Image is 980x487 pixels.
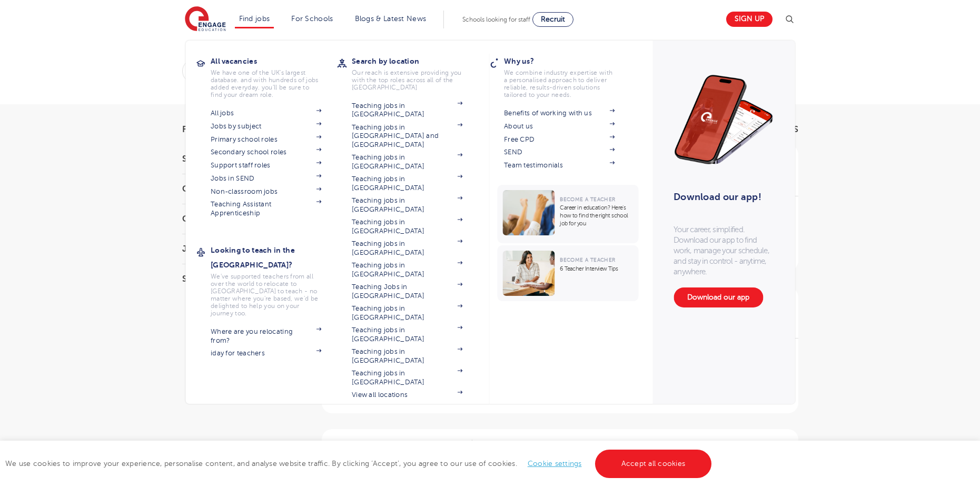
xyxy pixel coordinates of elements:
p: Our reach is extensive providing you with the top roles across all of the [GEOGRAPHIC_DATA] [352,69,462,91]
p: Your career, simplified. Download our app to find work, manage your schedule, and stay in control... [674,224,774,277]
h3: Job Type [182,245,298,253]
a: Team testimonials [504,161,615,170]
h3: Start Date [182,155,298,163]
a: Teaching jobs in [GEOGRAPHIC_DATA] [352,218,462,235]
a: Teaching jobs in [GEOGRAPHIC_DATA] [352,347,462,365]
a: Teaching jobs in [GEOGRAPHIC_DATA] [352,261,462,279]
h3: County [182,185,298,193]
a: Cookie settings [528,460,582,468]
a: Teaching jobs in [GEOGRAPHIC_DATA] and [GEOGRAPHIC_DATA] [352,123,462,149]
a: Non-classroom jobs [211,187,321,196]
h3: Sector [182,275,298,283]
p: We have one of the UK's largest database. and with hundreds of jobs added everyday. you'll be sur... [211,69,321,98]
a: Teaching jobs in [GEOGRAPHIC_DATA] [352,369,462,386]
span: Become a Teacher [560,196,615,202]
a: Primary school roles [211,135,321,144]
a: Become a TeacherCareer in education? Here’s how to find the right school job for you [497,185,641,243]
a: Download our app [674,287,763,307]
a: All jobs [211,109,321,117]
p: We combine industry expertise with a personalised approach to deliver reliable, results-driven so... [504,69,615,98]
h3: City [182,215,298,223]
span: Recruit [541,15,565,23]
a: iday for teachers [211,349,321,357]
a: Teaching jobs in [GEOGRAPHIC_DATA] [352,196,462,214]
a: Teaching Assistant Apprenticeship [211,200,321,217]
span: Become a Teacher [560,257,615,263]
h3: Why us? [504,54,630,68]
a: Find jobs [239,15,270,23]
a: Search by locationOur reach is extensive providing you with the top roles across all of the [GEOG... [352,54,478,91]
a: Teaching jobs in [GEOGRAPHIC_DATA] [352,102,462,119]
a: Teaching jobs in [GEOGRAPHIC_DATA] [352,175,462,192]
a: Become a Teacher6 Teacher Interview Tips [497,245,641,301]
a: Why us?We combine industry expertise with a personalised approach to deliver reliable, results-dr... [504,54,630,98]
a: For Schools [291,15,333,23]
span: Filters [182,125,214,134]
a: Where are you relocating from? [211,327,321,345]
a: Accept all cookies [595,450,712,478]
img: Engage Education [185,6,226,33]
p: Career in education? Here’s how to find the right school job for you [560,204,633,227]
h2: KS1 Teacher - Haringey [332,440,464,470]
a: Blogs & Latest News [355,15,427,23]
h3: All vacancies [211,54,337,68]
a: Teaching jobs in [GEOGRAPHIC_DATA] [352,304,462,322]
a: KS1 Teacher - Haringey [332,440,473,470]
a: View all locations [352,391,462,399]
a: Free CPD [504,135,615,144]
h3: Search by location [352,54,478,68]
a: Support staff roles [211,161,321,170]
p: We've supported teachers from all over the world to relocate to [GEOGRAPHIC_DATA] to teach - no m... [211,273,321,317]
a: Recruit [532,12,573,27]
p: 6 Teacher Interview Tips [560,265,633,273]
span: Schools looking for staff [462,16,530,23]
a: Benefits of working with us [504,109,615,117]
a: Jobs in SEND [211,174,321,183]
a: Secondary school roles [211,148,321,156]
h3: Looking to teach in the [GEOGRAPHIC_DATA]? [211,243,337,272]
a: About us [504,122,615,131]
a: Sign up [726,12,773,27]
h3: Download our app! [674,185,769,208]
a: Teaching Jobs in [GEOGRAPHIC_DATA] [352,283,462,300]
a: Jobs by subject [211,122,321,131]
a: Looking to teach in the [GEOGRAPHIC_DATA]?We've supported teachers from all over the world to rel... [211,243,337,317]
a: All vacanciesWe have one of the UK's largest database. and with hundreds of jobs added everyday. ... [211,54,337,98]
span: We use cookies to improve your experience, personalise content, and analyse website traffic. By c... [5,460,714,468]
div: Submit [182,59,682,83]
a: SEND [504,148,615,156]
a: Teaching jobs in [GEOGRAPHIC_DATA] [352,326,462,343]
a: Teaching jobs in [GEOGRAPHIC_DATA] [352,153,462,171]
a: Teaching jobs in [GEOGRAPHIC_DATA] [352,240,462,257]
